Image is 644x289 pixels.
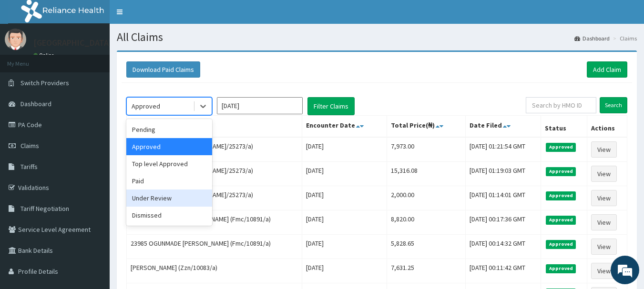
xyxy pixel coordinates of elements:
td: [DATE] 00:14:32 GMT [465,235,541,259]
div: Top level Approved [126,155,212,172]
td: [DATE] [302,259,387,283]
td: [DATE] [302,210,387,235]
td: [DATE] [302,137,387,162]
td: [PERSON_NAME] ([PERSON_NAME]/25273/a) [127,137,302,162]
span: Tariffs [20,162,38,171]
td: [PERSON_NAME] ([PERSON_NAME]/25273/a) [127,186,302,210]
div: Pending [126,121,212,138]
td: 7,631.25 [387,259,465,283]
div: Paid [126,172,212,189]
a: View [591,263,617,279]
a: Dashboard [574,34,610,42]
div: Approved [132,101,160,111]
a: View [591,214,617,230]
td: [DATE] 00:11:42 GMT [465,259,541,283]
a: Online [33,52,56,59]
a: Add Claim [587,61,627,78]
div: Minimize live chat window [156,5,179,28]
td: [PERSON_NAME] ([PERSON_NAME]/25273/a) [127,162,302,186]
td: [PERSON_NAME] (Zzn/10083/a) [127,259,302,283]
button: Filter Claims [307,97,355,115]
td: 2,000.00 [387,186,465,210]
td: 23985 OGUNMADE [PERSON_NAME] (Fmc/10891/a) [127,235,302,259]
a: View [591,166,617,182]
div: Approved [126,138,212,155]
input: Search by HMO ID [526,97,596,113]
img: d_794563401_company_1708531726252_794563401 [18,48,39,71]
a: View [591,190,617,206]
span: Approved [546,191,576,200]
td: [DATE] 00:17:36 GMT [465,210,541,235]
h1: All Claims [117,31,637,43]
td: [DATE] [302,162,387,186]
div: Chat with us now [50,53,160,66]
span: We're online! [55,85,132,181]
span: Approved [546,264,576,273]
span: Tariff Negotiation [20,204,69,213]
th: Actions [587,116,627,138]
th: Total Price(₦) [387,116,465,138]
span: Dashboard [20,100,51,108]
li: Claims [611,34,637,42]
td: 7,973.00 [387,137,465,162]
th: Date Filed [465,116,541,138]
th: Name [127,116,302,138]
th: Status [541,116,587,138]
span: Approved [546,240,576,249]
th: Encounter Date [302,116,387,138]
span: Approved [546,143,576,151]
span: Claims [20,141,39,150]
td: [DATE] [302,235,387,259]
div: Under Review [126,189,212,207]
span: Approved [546,216,576,224]
a: View [591,239,617,255]
td: [DATE] 01:14:01 GMT [465,186,541,210]
span: Approved [546,167,576,176]
td: [DATE] 01:19:03 GMT [465,162,541,186]
span: Switch Providers [20,79,69,87]
td: 5,828.65 [387,235,465,259]
td: 15,316.08 [387,162,465,186]
td: [DATE] [302,186,387,210]
a: View [591,141,617,158]
input: Search [600,97,627,113]
p: [GEOGRAPHIC_DATA] [33,39,112,47]
button: Download Paid Claims [126,61,200,78]
input: Select Month and Year [217,97,303,114]
td: [DATE] 01:21:54 GMT [465,137,541,162]
td: 23985 OGUNMADE [PERSON_NAME] (Fmc/10891/a) [127,210,302,235]
td: 8,820.00 [387,210,465,235]
div: Dismissed [126,207,212,224]
img: User Image [5,29,26,50]
textarea: Type your message and hit 'Enter' [5,190,182,223]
